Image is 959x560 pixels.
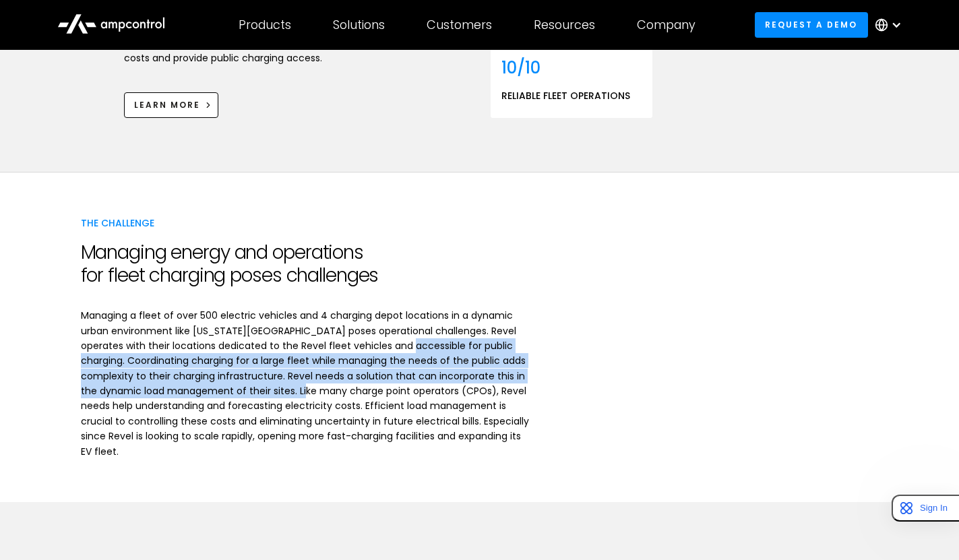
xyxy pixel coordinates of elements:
[81,216,530,230] p: The Challenge
[124,35,353,65] p: Revel uses Ampcontrol’s software to reduce fuel costs and provide public charging access.
[755,12,868,37] a: Request a demo
[134,99,200,111] div: learn more
[501,59,540,77] div: 10/10
[637,18,695,32] div: Company
[561,216,889,388] iframe: Revel Mini Video The Challenge
[81,241,530,286] h2: Managing energy and operations for fleet charging poses challenges
[427,18,492,32] div: Customers
[534,18,595,32] div: Resources
[124,92,219,117] a: learn more
[239,18,291,32] div: Products
[333,18,385,32] div: Solutions
[501,88,630,103] p: Reliable Fleet Operations
[81,308,530,459] p: Managing a fleet of over 500 electric vehicles and 4 charging depot locations in a dynamic urban ...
